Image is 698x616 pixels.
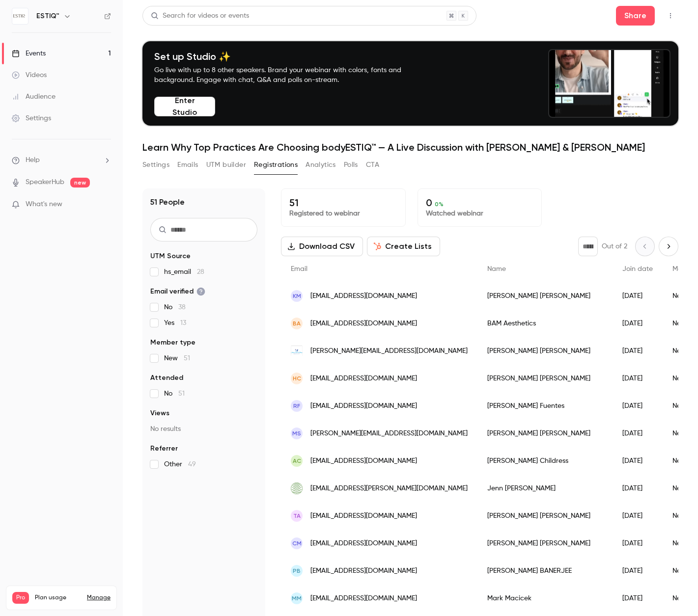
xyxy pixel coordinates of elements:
span: UTM Source [150,251,191,261]
button: Analytics [306,157,336,173]
div: [DATE] [613,447,663,475]
h4: Set up Studio ✨ [154,51,424,62]
div: Jenn [PERSON_NAME] [477,475,613,502]
span: [EMAIL_ADDRESS][DOMAIN_NAME] [310,374,417,384]
p: Out of 2 [602,241,627,251]
span: Email verified [150,287,205,296]
span: Yes [164,318,186,328]
span: 28 [197,268,204,275]
span: [EMAIL_ADDRESS][DOMAIN_NAME] [310,538,417,549]
div: [DATE] [613,282,663,310]
img: aboutfaceandbodykaty.com [291,345,303,357]
button: Settings [142,157,169,173]
button: Registrations [254,157,298,173]
span: Member type [150,338,195,348]
img: westlakefreshaesthetics.com [291,482,303,494]
span: Views [150,408,169,418]
span: [PERSON_NAME][EMAIL_ADDRESS][DOMAIN_NAME] [310,429,468,439]
span: MM [292,594,302,603]
p: 51 [289,197,397,209]
img: ESTIQ™ [12,8,28,24]
div: [PERSON_NAME] [PERSON_NAME] [477,282,613,310]
span: [EMAIL_ADDRESS][DOMAIN_NAME] [310,319,417,329]
div: [PERSON_NAME] Fuentes [477,392,613,420]
button: Create Lists [367,237,440,256]
span: BA [293,319,301,328]
span: PB [293,566,301,575]
span: New [164,353,190,363]
span: RF [293,402,300,410]
li: help-dropdown-opener [12,155,111,165]
div: Mark Macicek [477,585,613,612]
button: Download CSV [281,237,363,256]
div: [PERSON_NAME] [PERSON_NAME] [477,365,613,392]
div: [PERSON_NAME] [PERSON_NAME] [477,502,613,530]
span: 51 [184,355,190,362]
button: Next page [659,237,678,256]
span: Referrer [150,444,178,454]
h1: 51 People [150,196,185,208]
p: Registered to webinar [289,209,397,218]
span: No [164,302,186,312]
span: CM [292,539,302,548]
span: HC [293,374,301,383]
span: [EMAIL_ADDRESS][DOMAIN_NAME] [310,401,417,411]
section: facet-groups [150,251,257,469]
span: 51 [178,390,185,397]
button: CTA [366,157,379,173]
p: Go live with up to 8 other speakers. Brand your webinar with colors, fonts and background. Engage... [154,65,424,85]
div: [DATE] [613,557,663,585]
span: 13 [180,320,186,326]
span: 38 [178,304,186,311]
h1: Learn Why Top Practices Are Choosing bodyESTIQ™ — A Live Discussion with [PERSON_NAME] & [PERSON_... [142,141,678,153]
div: [DATE] [613,585,663,612]
span: [EMAIL_ADDRESS][PERSON_NAME][DOMAIN_NAME] [310,483,468,494]
div: Audience [12,92,56,102]
div: [DATE] [613,475,663,502]
span: AC [293,456,301,465]
span: Plan usage [35,594,81,602]
div: [PERSON_NAME] [PERSON_NAME] [477,337,613,365]
div: BAM Aesthetics [477,310,613,337]
iframe: Noticeable Trigger [99,200,111,209]
span: 49 [188,461,196,468]
div: [DATE] [613,337,663,365]
div: [PERSON_NAME] Childress [477,447,613,475]
button: Emails [177,157,198,173]
div: Search for videos or events [151,11,249,21]
button: Share [616,6,655,26]
span: Join date [622,266,653,272]
button: UTM builder [206,157,246,173]
span: [PERSON_NAME][EMAIL_ADDRESS][DOMAIN_NAME] [310,346,468,356]
a: SpeakerHub [26,177,64,187]
span: Email [291,266,307,272]
span: Attended [150,373,183,383]
div: [DATE] [613,310,663,337]
div: [DATE] [613,502,663,530]
span: MS [292,429,301,438]
div: [DATE] [613,530,663,557]
span: Pro [12,592,29,604]
div: Settings [12,113,51,123]
span: new [70,178,90,187]
p: 0 [426,197,534,209]
div: Videos [12,70,47,80]
span: KM [293,292,301,300]
span: [EMAIL_ADDRESS][DOMAIN_NAME] [310,456,417,466]
a: Manage [87,594,111,602]
div: [DATE] [613,420,663,447]
button: Polls [344,157,358,173]
span: [EMAIL_ADDRESS][DOMAIN_NAME] [310,291,417,301]
span: [EMAIL_ADDRESS][DOMAIN_NAME] [310,593,417,604]
p: No results [150,424,257,434]
span: hs_email [164,267,204,277]
div: [DATE] [613,392,663,420]
div: Events [12,49,46,58]
p: Watched webinar [426,209,534,218]
div: [PERSON_NAME] BANERJEE [477,557,613,585]
div: [PERSON_NAME] [PERSON_NAME] [477,530,613,557]
span: Other [164,459,196,469]
div: [DATE] [613,365,663,392]
span: No [164,389,185,399]
span: 0 % [435,201,444,208]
